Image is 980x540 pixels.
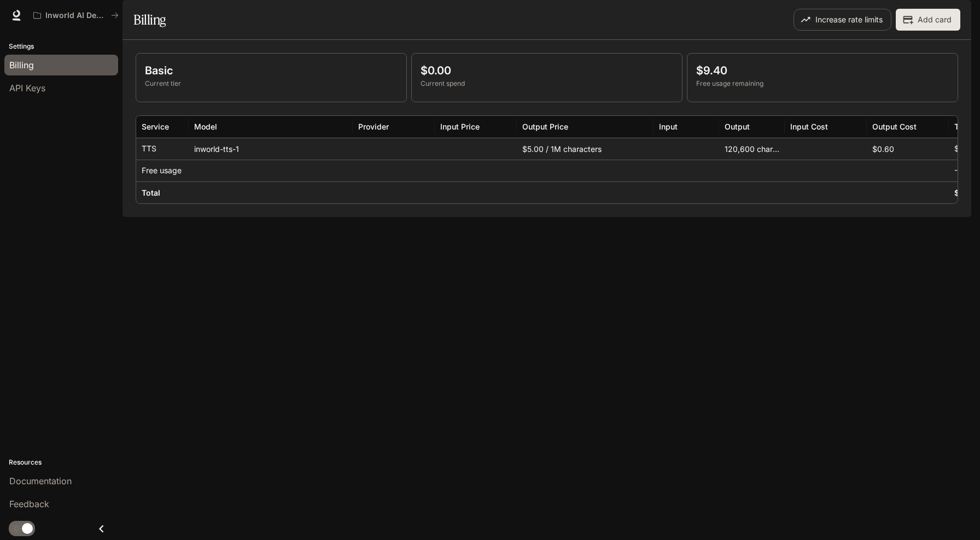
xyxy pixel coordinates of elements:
[142,187,160,198] h6: Total
[719,138,785,160] div: 120,600 characters
[872,122,917,131] div: Output Cost
[517,138,654,160] div: $5.00 / 1M characters
[145,79,398,89] p: Current tier
[522,122,568,131] div: Output Price
[142,122,169,131] div: Service
[954,143,976,154] p: $0.60
[421,62,673,79] p: $0.00
[696,62,949,79] p: $9.40
[145,62,398,79] p: Basic
[440,122,480,131] div: Input Price
[45,11,107,20] p: Inworld AI Demos
[896,9,960,31] button: Add card
[358,122,389,131] div: Provider
[28,4,124,26] button: All workspaces
[725,122,750,131] div: Output
[790,122,828,131] div: Input Cost
[133,9,166,31] h1: Billing
[189,138,353,160] div: inworld-tts-1
[794,9,891,31] button: Increase rate limits
[194,122,217,131] div: Model
[421,79,673,89] p: Current spend
[142,143,156,154] p: TTS
[696,79,949,89] p: Free usage remaining
[659,122,678,131] div: Input
[954,187,976,198] h6: $0.00
[142,165,182,176] p: Free usage
[867,138,949,160] div: $0.60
